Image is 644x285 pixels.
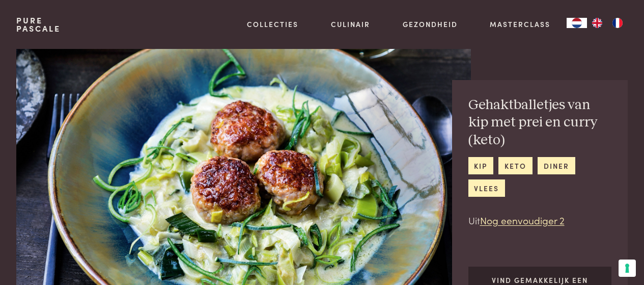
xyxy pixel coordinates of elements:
[567,18,587,28] a: NL
[587,18,607,28] a: EN
[331,19,370,30] a: Culinair
[16,16,61,33] a: PurePascale
[619,260,636,277] button: Uw voorkeuren voor toestemming voor trackingtechnologieën
[498,157,532,174] a: keto
[490,19,550,30] a: Masterclass
[538,157,575,174] a: diner
[468,96,612,149] h2: Gehaktballetjes van kip met prei en curry (keto)
[480,213,565,227] a: Nog eenvoudiger 2
[567,18,587,28] div: Language
[468,213,612,228] p: Uit
[468,157,493,174] a: kip
[567,18,628,28] aside: Language selected: Nederlands
[468,179,505,196] a: vlees
[247,19,298,30] a: Collecties
[587,18,628,28] ul: Language list
[607,18,628,28] a: FR
[403,19,458,30] a: Gezondheid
